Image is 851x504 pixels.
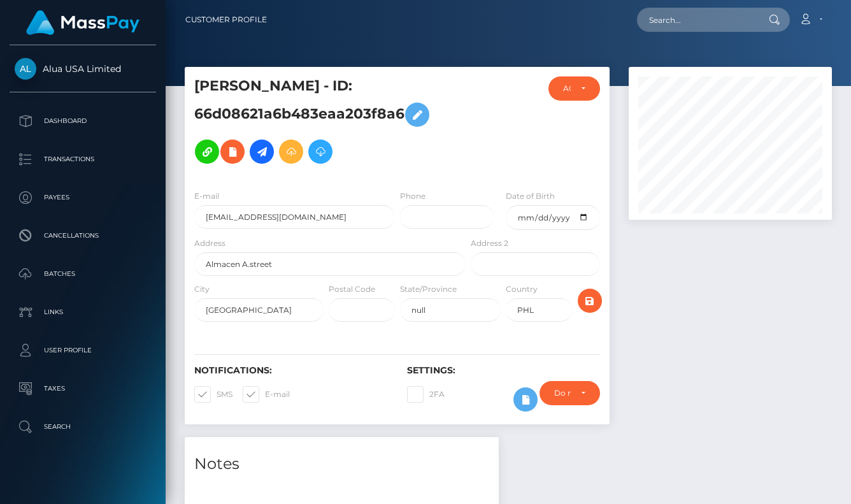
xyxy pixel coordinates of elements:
[10,296,156,328] a: Links
[540,381,600,405] button: Do not require
[194,76,459,170] h5: [PERSON_NAME] - ID: 66d08621a6b483eaa203f8a6
[15,417,151,436] p: Search
[10,63,156,75] span: Alua USA Limited
[563,83,571,94] div: ACTIVE
[26,10,139,35] img: MassPay Logo
[506,284,538,295] label: Country
[10,143,156,175] a: Transactions
[10,105,156,137] a: Dashboard
[400,191,425,202] label: Phone
[10,220,156,252] a: Cancellations
[548,76,600,101] button: ACTIVE
[15,188,151,207] p: Payees
[400,284,457,295] label: State/Province
[194,453,489,475] h4: Notes
[15,58,36,80] img: Alua USA Limited
[407,386,445,403] label: 2FA
[15,303,151,322] p: Links
[15,112,151,131] p: Dashboard
[10,411,156,443] a: Search
[10,182,156,213] a: Payees
[15,379,151,398] p: Taxes
[15,150,151,169] p: Transactions
[329,284,375,295] label: Postal Code
[250,140,274,164] a: Initiate Payout
[15,226,151,245] p: Cancellations
[194,365,388,376] h6: Notifications:
[506,191,555,202] label: Date of Birth
[15,264,151,284] p: Batches
[243,386,290,403] label: E-mail
[637,8,757,32] input: Search...
[10,335,156,366] a: User Profile
[194,284,210,295] label: City
[407,365,601,376] h6: Settings:
[194,238,225,249] label: Address
[15,341,151,360] p: User Profile
[10,258,156,290] a: Batches
[194,191,219,202] label: E-mail
[185,6,267,33] a: Customer Profile
[10,373,156,405] a: Taxes
[194,386,232,403] label: SMS
[554,388,571,398] div: Do not require
[471,238,508,249] label: Address 2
